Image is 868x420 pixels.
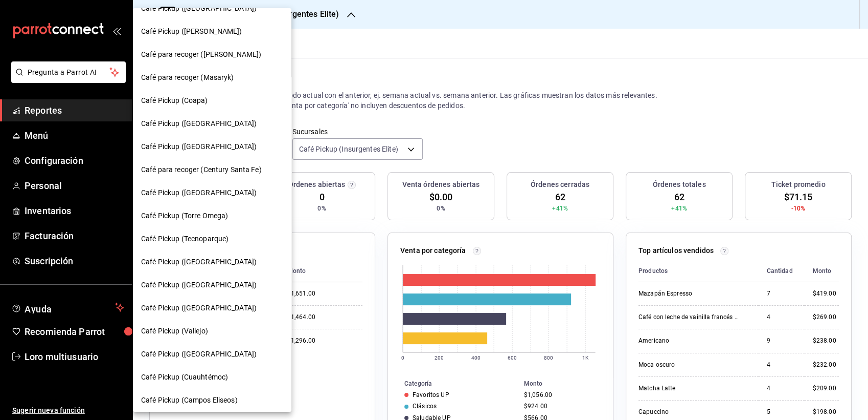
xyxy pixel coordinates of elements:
span: Café Pickup ([PERSON_NAME]) [141,26,242,37]
div: Café Pickup (Campos Eliseos) [133,389,291,412]
span: Café para recoger (Century Santa Fe) [141,164,262,175]
span: Café Pickup ([GEOGRAPHIC_DATA]) [141,118,257,129]
span: Café Pickup (Cuauhtémoc) [141,372,228,383]
div: Café Pickup ([GEOGRAPHIC_DATA]) [133,297,291,320]
span: Café Pickup ([GEOGRAPHIC_DATA]) [141,141,257,152]
div: Café Pickup ([GEOGRAPHIC_DATA]) [133,112,291,135]
span: Café para recoger ([PERSON_NAME]) [141,49,261,60]
span: Café Pickup ([GEOGRAPHIC_DATA]) [141,349,257,360]
div: Café Pickup (Tecnoparque) [133,227,291,250]
div: Café para recoger (Century Santa Fe) [133,158,291,181]
div: Café Pickup (Torre Omega) [133,204,291,227]
div: Café Pickup ([GEOGRAPHIC_DATA]) [133,343,291,366]
div: Café para recoger (Masaryk) [133,66,291,89]
span: Café Pickup (Torre Omega) [141,211,228,221]
span: Café Pickup (Tecnoparque) [141,234,229,244]
span: Café para recoger (Masaryk) [141,72,234,83]
div: Café Pickup ([GEOGRAPHIC_DATA]) [133,274,291,297]
span: Café Pickup ([GEOGRAPHIC_DATA]) [141,303,257,313]
div: Café Pickup (Vallejo) [133,320,291,343]
div: Café Pickup ([GEOGRAPHIC_DATA]) [133,250,291,274]
div: Café Pickup ([GEOGRAPHIC_DATA]) [133,135,291,158]
div: Café para recoger ([PERSON_NAME]) [133,43,291,66]
div: Café Pickup (Cuauhtémoc) [133,366,291,389]
div: Café Pickup ([PERSON_NAME]) [133,20,291,43]
span: Café Pickup ([GEOGRAPHIC_DATA]) [141,280,257,290]
span: Café Pickup ([GEOGRAPHIC_DATA]) [141,257,257,267]
span: Café Pickup (Vallejo) [141,326,208,337]
span: Café Pickup (Campos Eliseos) [141,395,238,406]
span: Café Pickup (Coapa) [141,95,208,106]
div: Café Pickup ([GEOGRAPHIC_DATA]) [133,181,291,204]
span: Café Pickup ([GEOGRAPHIC_DATA]) [141,187,257,198]
span: Café Pickup ([GEOGRAPHIC_DATA]) [141,3,257,14]
div: Café Pickup (Coapa) [133,89,291,112]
